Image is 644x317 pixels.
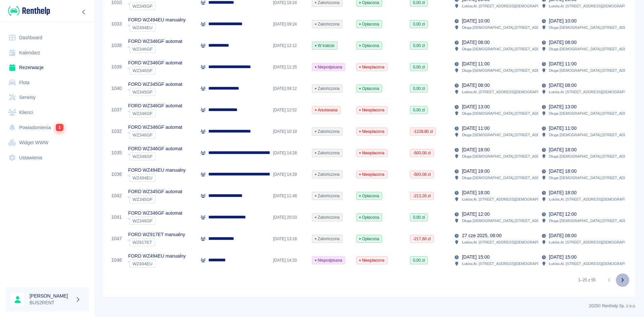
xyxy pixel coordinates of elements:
[130,111,155,116] span: WZ346GF
[5,5,50,16] a: Renthelp logo
[410,257,427,263] span: 0,00 zł
[130,218,155,223] span: WZ346GF
[549,89,643,95] p: Łuków , Al. [STREET_ADDRESS][DEMOGRAPHIC_DATA]
[549,168,577,175] p: [DATE] 18:00
[549,196,643,202] p: Łuków , Al. [STREET_ADDRESS][DEMOGRAPHIC_DATA]
[30,299,72,306] p: BUS2RENT
[130,240,155,245] span: WZ917ET
[462,39,489,46] p: [DATE] 08:00
[79,8,89,16] button: Zwiń nawigację
[128,174,186,182] div: `
[128,253,186,260] p: FORD WZ494EU manualny
[549,60,577,67] p: [DATE] 11:00
[312,150,342,156] span: Zakończona
[270,121,309,142] div: [DATE] 10:19
[357,193,382,199] span: Opłacona
[111,171,122,178] a: 1036
[357,64,387,70] span: Nieopłacona
[549,218,638,224] p: Długa [DEMOGRAPHIC_DATA] , [STREET_ADDRESS]
[410,86,427,92] span: 0,00 zł
[111,85,122,92] a: 1040
[312,107,340,113] span: Anulowana
[578,277,596,283] p: 1–25 z 55
[549,239,643,245] p: Łuków , Al. [STREET_ADDRESS][DEMOGRAPHIC_DATA]
[462,153,551,159] p: Długa [DEMOGRAPHIC_DATA] , [STREET_ADDRESS]
[410,150,433,156] span: -500,00 zł
[111,235,122,242] a: 1047
[462,218,551,224] p: Długa [DEMOGRAPHIC_DATA] , [STREET_ADDRESS]
[128,124,182,131] p: FORD WZ346GF automat
[549,146,577,153] p: [DATE] 18:00
[462,132,551,138] p: Długa [DEMOGRAPHIC_DATA] , [STREET_ADDRESS]
[5,60,89,75] a: Rezerwacje
[270,185,309,207] div: [DATE] 11:48
[549,132,638,138] p: Długa [DEMOGRAPHIC_DATA] , [STREET_ADDRESS]
[5,150,89,165] a: Ustawienia
[312,257,345,263] span: Niepodpisana
[549,189,577,196] p: [DATE] 18:00
[128,88,182,96] div: `
[312,128,342,135] span: Zakończona
[312,236,342,242] span: Zakończona
[357,257,387,263] span: Nieopłacona
[270,78,309,99] div: [DATE] 09:12
[462,82,489,89] p: [DATE] 08:00
[128,2,182,10] div: `
[549,17,577,24] p: [DATE] 10:00
[128,45,182,53] div: `
[357,107,387,113] span: Nieopłacona
[462,232,501,239] p: 27 cze 2025, 08:00
[130,90,155,95] span: WZ345GF
[312,193,342,199] span: Zakończona
[128,102,182,109] p: FORD WZ346GF automat
[357,171,387,177] span: Nieopłacona
[111,63,122,70] a: 1039
[5,135,89,150] a: Widget WWW
[462,239,556,245] p: Łuków , Al. [STREET_ADDRESS][DEMOGRAPHIC_DATA]
[410,214,427,220] span: 0,00 zł
[462,17,489,24] p: [DATE] 10:00
[128,238,185,246] div: `
[270,250,309,271] div: [DATE] 14:20
[462,103,489,110] p: [DATE] 13:00
[357,128,387,135] span: Nieopłacona
[357,21,382,27] span: Opłacona
[128,210,182,217] p: FORD WZ346GF automat
[357,214,382,220] span: Opłacona
[410,236,433,242] span: -217,60 zł
[128,195,182,203] div: `
[128,109,182,117] div: `
[270,207,309,228] div: [DATE] 20:03
[312,21,342,27] span: Zakończona
[130,4,155,9] span: WZ345GF
[5,105,89,120] a: Klienci
[549,3,643,9] p: Łuków , Al. [STREET_ADDRESS][DEMOGRAPHIC_DATA]
[549,103,577,110] p: [DATE] 13:00
[462,196,556,202] p: Łuków , Al. [STREET_ADDRESS][DEMOGRAPHIC_DATA]
[549,261,643,267] p: Łuków , Al. [STREET_ADDRESS][DEMOGRAPHIC_DATA]
[410,21,427,27] span: 0,00 zł
[128,217,182,225] div: `
[462,24,551,31] p: Długa [DEMOGRAPHIC_DATA] , [STREET_ADDRESS]
[549,232,577,239] p: [DATE] 08:00
[270,164,309,185] div: [DATE] 14:29
[410,193,433,199] span: -213,20 zł
[130,154,155,159] span: WZ346GF
[462,67,551,73] p: Długa [DEMOGRAPHIC_DATA] , [STREET_ADDRESS]
[128,38,182,45] p: FORD WZ346GF automat
[549,125,577,132] p: [DATE] 11:00
[102,303,636,309] p: 2025 © Renthelp Sp. z o.o.
[357,150,387,156] span: Nieopłacona
[130,175,155,180] span: WZ494EU
[462,168,489,175] p: [DATE] 18:00
[5,75,89,90] a: Flota
[462,175,551,181] p: Długa [DEMOGRAPHIC_DATA] , [STREET_ADDRESS]
[462,261,556,267] p: Łuków , Al. [STREET_ADDRESS][DEMOGRAPHIC_DATA]
[462,3,556,9] p: Łuków , Al. [STREET_ADDRESS][DEMOGRAPHIC_DATA]
[549,175,638,181] p: Długa [DEMOGRAPHIC_DATA] , [STREET_ADDRESS]
[128,167,186,174] p: FORD WZ494EU manualny
[5,120,89,135] a: Powiadomienia1
[312,86,342,92] span: Zakończona
[30,293,72,299] h6: [PERSON_NAME]
[130,25,155,30] span: WZ494EU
